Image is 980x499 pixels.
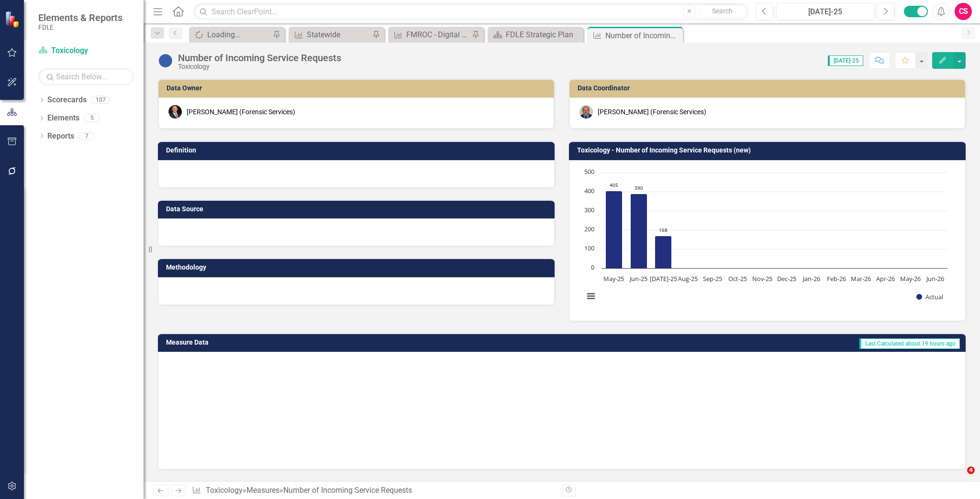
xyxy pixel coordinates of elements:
h3: Data Owner [167,85,549,92]
text: Mar-26 [851,274,871,283]
div: FMROC - Digital Forensics [406,29,469,41]
h3: Methodology [166,264,550,271]
text: 100 [584,244,594,252]
text: Jun-26 [925,274,944,283]
h3: Definition [166,147,550,154]
div: FDLE Strategic Plan [506,29,581,41]
div: Toxicology [178,63,341,70]
img: Chris Hendry [579,105,593,119]
text: Aug-25 [678,274,698,283]
div: Number of Incoming Service Requests [178,53,341,63]
img: ClearPoint Strategy [5,11,22,28]
span: Search [712,7,733,15]
a: Reports [47,131,74,142]
text: Sep-25 [703,274,722,283]
div: [DATE]-25 [780,6,871,18]
button: View chart menu, Chart [584,289,598,303]
text: 500 [584,167,594,176]
path: Jun-25, 390. Actual. [631,194,647,268]
a: Measures [246,486,279,495]
div: Number of Incoming Service Requests [605,30,680,42]
a: Statewide [291,29,370,41]
text: 405 [610,182,618,188]
a: Toxicology [206,486,243,495]
h3: Measure Data [166,339,401,346]
path: May-25, 405. Actual. [606,191,623,268]
div: Loading... [207,29,270,41]
span: 4 [967,466,975,474]
text: May-25 [603,274,624,283]
text: 0 [591,263,594,271]
input: Search ClearPoint... [194,3,748,20]
text: 400 [584,186,594,195]
iframe: Intercom live chat [947,466,970,489]
text: 300 [584,206,594,214]
text: Dec-25 [777,274,796,283]
img: Jason Bundy [168,105,182,119]
h3: Data Coordinator [578,85,960,92]
div: Chart. Highcharts interactive chart. [579,168,956,311]
svg: Interactive chart [579,168,952,311]
div: Number of Incoming Service Requests [283,486,412,495]
h3: Toxicology - Number of Incoming Service Requests (new) [577,147,961,154]
text: Apr-26 [876,274,895,283]
a: FDLE Strategic Plan [490,29,581,41]
div: [PERSON_NAME] (Forensic Services) [598,107,706,117]
div: [PERSON_NAME] (Forensic Services) [187,107,295,117]
span: [DATE]-25 [828,55,863,66]
path: Jul-25, 168. Actual. [655,236,672,268]
a: Elements [47,113,79,124]
text: 200 [584,225,594,233]
text: 390 [635,184,643,191]
button: CS [955,3,972,20]
button: [DATE]-25 [776,3,874,20]
text: Jun-25 [629,274,647,283]
img: Informational Data [158,53,173,68]
text: 168 [659,227,668,233]
div: Statewide [307,29,370,41]
text: Oct-25 [728,274,747,283]
span: Elements & Reports [38,12,122,23]
text: May-26 [900,274,921,283]
a: Toxicology [38,45,134,56]
a: Scorecards [47,95,87,106]
small: FDLE [38,23,122,31]
div: » » [192,485,555,496]
div: 7 [79,132,94,140]
h3: Data Source [166,206,550,213]
button: Search [698,5,746,18]
text: Jan-26 [802,274,820,283]
text: Feb-26 [827,274,846,283]
a: FMROC - Digital Forensics [390,29,469,41]
text: [DATE]-25 [650,274,677,283]
a: Loading... [191,29,270,41]
input: Search Below... [38,68,134,85]
text: Nov-25 [752,274,772,283]
div: 107 [91,96,110,104]
span: Last Calculated about 19 hours ago [859,338,960,349]
div: 5 [84,114,100,122]
button: Show Actual [916,293,943,301]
